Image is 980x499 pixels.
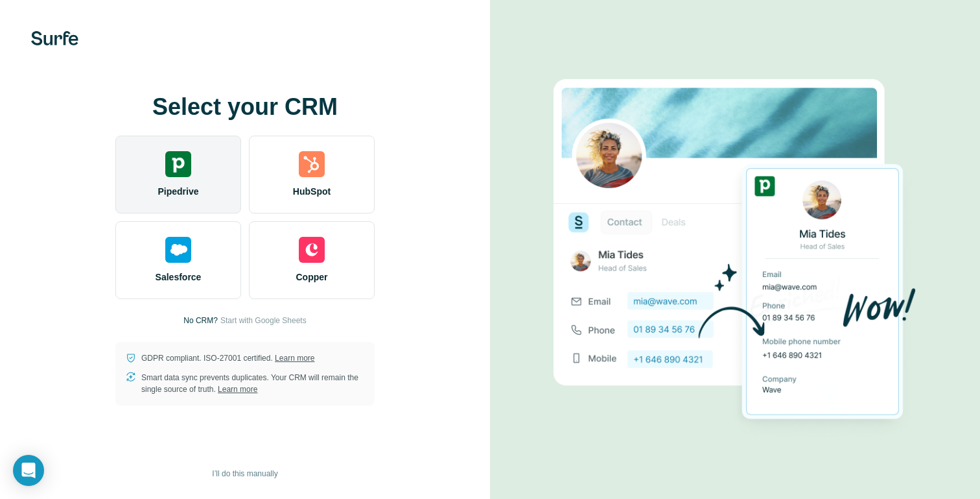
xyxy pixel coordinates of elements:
[141,372,364,395] p: Smart data sync prevents duplicates. Your CRM will remain the single source of truth.
[13,455,44,486] div: Open Intercom Messenger
[115,94,375,120] h1: Select your CRM
[218,385,257,394] a: Learn more
[183,315,218,326] p: No CRM?
[141,352,314,364] p: GDPR compliant. ISO-27001 certified.
[157,185,198,198] span: Pipedrive
[165,237,191,263] img: salesforce's logo
[299,237,325,263] img: copper's logo
[554,57,916,443] img: PIPEDRIVE image
[299,151,325,177] img: hubspot's logo
[212,468,277,480] span: I’ll do this manually
[203,464,286,483] button: I’ll do this manually
[31,31,78,45] img: Surfe's logo
[275,354,314,363] a: Learn more
[296,271,328,284] span: Copper
[165,151,191,177] img: pipedrive's logo
[293,185,331,198] span: HubSpot
[156,271,202,284] span: Salesforce
[220,315,307,326] button: Start with Google Sheets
